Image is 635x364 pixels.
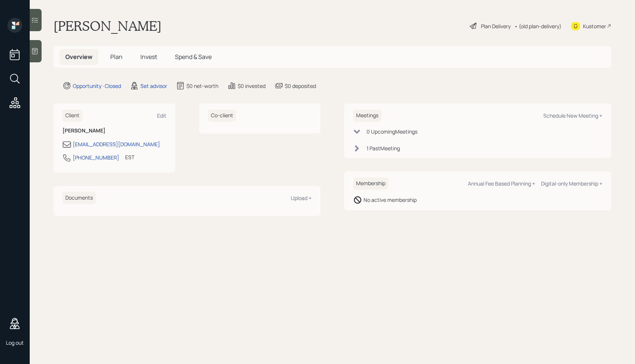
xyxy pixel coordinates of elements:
[208,109,236,122] h6: Co-client
[53,18,162,34] h1: [PERSON_NAME]
[62,109,82,122] h6: Client
[364,196,417,204] div: No active membership
[6,339,24,346] div: Log out
[291,194,312,201] div: Upload +
[514,22,561,30] div: • (old plan-delivery)
[367,144,400,152] div: 1 Past Meeting
[468,180,535,187] div: Annual Fee Based Planning +
[367,128,417,135] div: 0 Upcoming Meeting s
[62,192,96,204] h6: Documents
[140,53,157,61] span: Invest
[157,112,166,119] div: Edit
[353,109,381,122] h6: Meetings
[481,22,511,30] div: Plan Delivery
[62,128,166,134] h6: [PERSON_NAME]
[73,140,160,148] div: [EMAIL_ADDRESS][DOMAIN_NAME]
[186,82,218,90] div: $0 net-worth
[541,180,602,187] div: Digital-only Membership +
[175,53,212,61] span: Spend & Save
[73,82,121,90] div: Opportunity · Closed
[65,53,92,61] span: Overview
[238,82,266,90] div: $0 invested
[140,82,167,90] div: Set advisor
[583,22,606,30] div: Kustomer
[110,53,123,61] span: Plan
[125,153,134,161] div: EST
[353,177,388,190] h6: Membership
[73,154,119,161] div: [PHONE_NUMBER]
[285,82,316,90] div: $0 deposited
[543,112,602,119] div: Schedule New Meeting +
